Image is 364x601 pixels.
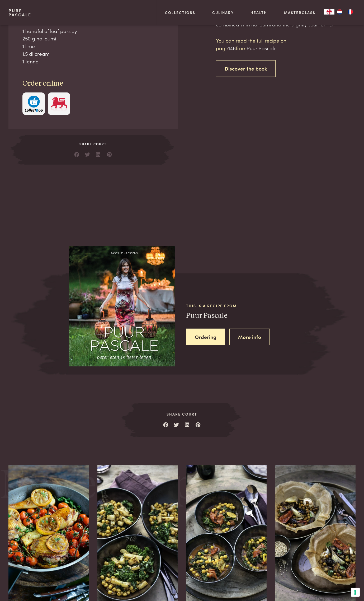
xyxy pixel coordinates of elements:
a: Discover the book [216,60,276,77]
button: Your consent preferences for tracking technologies [351,588,360,597]
img: Delhaize [50,96,68,112]
div: 1.5 dl cream [22,50,164,58]
div: Language [324,9,334,15]
a: EN [324,9,334,15]
ul: Language list [334,9,356,15]
span: 146 [228,44,236,52]
a: PurePascale [8,8,31,17]
a: More info [229,329,270,345]
h3: Puur Pascale [186,311,297,320]
span: Puur Pascale [247,44,277,52]
a: Masterclass [284,10,315,15]
a: Culinary [212,10,234,15]
h3: Order online [22,79,164,88]
a: Collections [165,10,195,15]
a: NL [334,9,345,15]
div: 250 g halloumi [22,35,164,42]
img: c308188babc36a3a401bcb5cb7e020f4d5ab42f7cacd8327e500463a43eeb86c.svg [25,96,43,112]
span: Share Court [139,411,225,417]
div: 1 handful of leaf parsley [22,27,164,35]
a: Ordering [186,329,225,345]
div: 1 lime [22,42,164,50]
p: You can read the full recipe on page from [216,37,306,52]
div: 1 fennel [22,58,164,65]
a: FR [345,9,356,15]
a: Health [251,10,267,15]
aside: Language selected: English [324,9,356,15]
span: This is a recipe from [186,303,297,309]
span: Share Court [25,142,162,146]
